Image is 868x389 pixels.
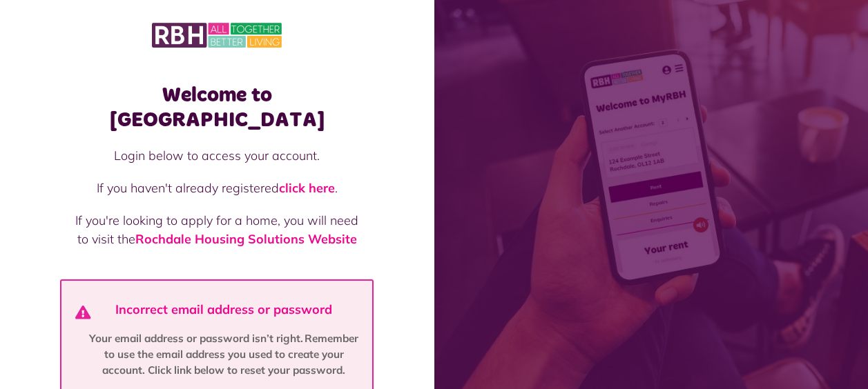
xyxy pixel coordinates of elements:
[135,231,357,247] a: Rochdale Housing Solutions Website
[61,83,372,132] h1: Welcome to [GEOGRAPHIC_DATA]
[75,211,358,248] p: If you're looking to apply for a home, you will need to visit the
[279,180,335,196] a: click here
[75,179,358,197] p: If you haven't already registered .
[84,331,365,379] p: Your email address or password isn’t right. Remember to use the email address you used to create ...
[84,302,365,317] h4: Incorrect email address or password
[152,21,282,50] img: MyRBH
[75,146,358,165] p: Login below to access your account.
